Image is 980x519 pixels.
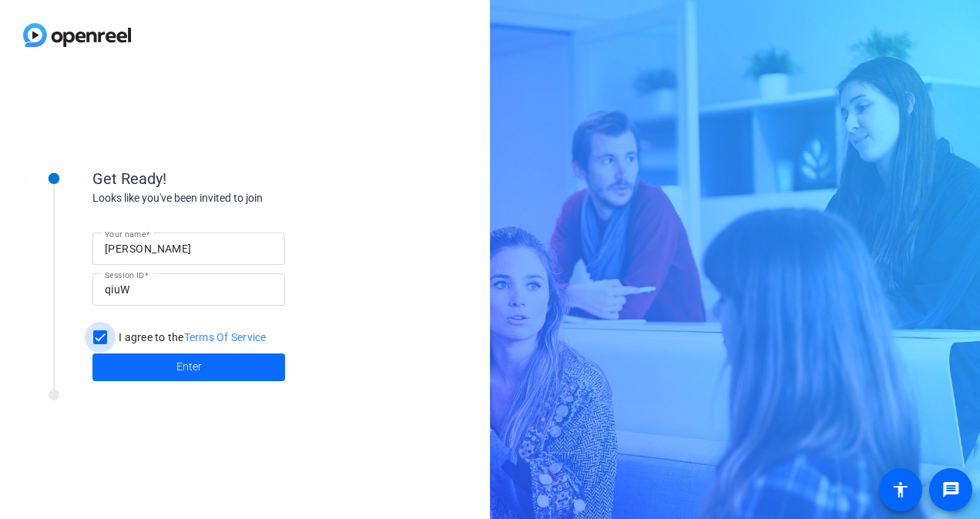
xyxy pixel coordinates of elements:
[116,330,267,345] label: I agree to the
[891,480,910,499] mat-icon: accessibility
[105,270,144,280] mat-label: Session ID
[92,190,401,206] div: Looks like you've been invited to join
[92,353,285,381] button: Enter
[176,359,202,375] span: Enter
[184,331,267,343] a: Terms Of Service
[105,229,146,239] mat-label: Your name
[92,167,401,190] div: Get Ready!
[941,480,960,499] mat-icon: message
